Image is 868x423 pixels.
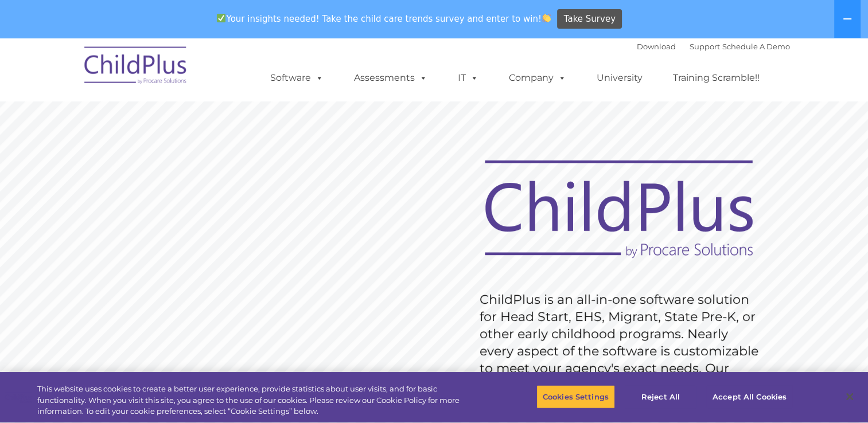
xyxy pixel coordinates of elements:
[480,291,764,412] rs-layer: ChildPlus is an all-in-one software solution for Head Start, EHS, Migrant, State Pre-K, or other ...
[637,42,676,51] a: Download
[557,9,622,29] a: Take Survey
[722,42,790,51] a: Schedule A Demo
[212,7,556,30] span: Your insights needed! Take the child care trends survey and enter to win!
[536,385,615,409] button: Cookies Settings
[637,42,790,51] font: |
[706,385,793,409] button: Accept All Cookies
[837,384,862,409] button: Close
[690,42,720,51] a: Support
[79,38,193,96] img: ChildPlus by Procare Solutions
[446,66,490,89] a: IT
[497,66,578,89] a: Company
[37,383,477,417] div: This website uses cookies to create a better user experience, provide statistics about user visit...
[585,66,654,89] a: University
[542,14,551,22] img: 👏
[217,14,225,22] img: ✅
[342,66,439,89] a: Assessments
[661,66,771,89] a: Training Scramble!!
[625,385,696,409] button: Reject All
[564,9,616,29] span: Take Survey
[259,66,335,89] a: Software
